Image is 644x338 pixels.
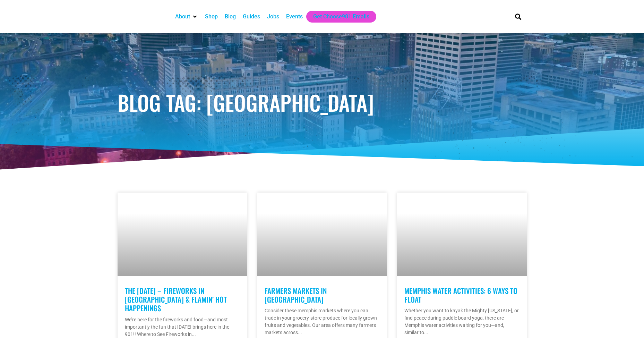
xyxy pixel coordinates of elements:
[118,92,527,113] h1: Blog Tag: [GEOGRAPHIC_DATA]
[313,12,369,21] a: Get Choose901 Emails
[175,12,190,21] a: About
[267,12,279,21] a: Jobs
[172,11,201,23] div: About
[286,12,303,21] a: Events
[205,12,218,21] a: Shop
[172,11,503,23] nav: Main nav
[265,285,327,305] a: Farmers Markets in [GEOGRAPHIC_DATA]
[512,11,524,22] div: Search
[404,285,517,305] a: Memphis Water Activities: 6 Ways to Float
[125,285,227,313] a: The [DATE] – Fireworks in [GEOGRAPHIC_DATA] & Flamin’ Hot Happenings
[243,12,260,21] a: Guides
[225,12,236,21] a: Blog
[265,307,379,336] p: Consider these memphis markets where you can trade in your grocery-store produce for locally grow...
[397,193,526,276] a: People kayaking the Mississippi River with the Memphis Bridge in the background
[125,316,240,338] p: We’re here for the fireworks and food—and most importantly the fun that [DATE] brings here in the...
[404,307,519,336] p: Whether you want to kayak the Mighty [US_STATE], or find peace during paddle board yoga, there ar...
